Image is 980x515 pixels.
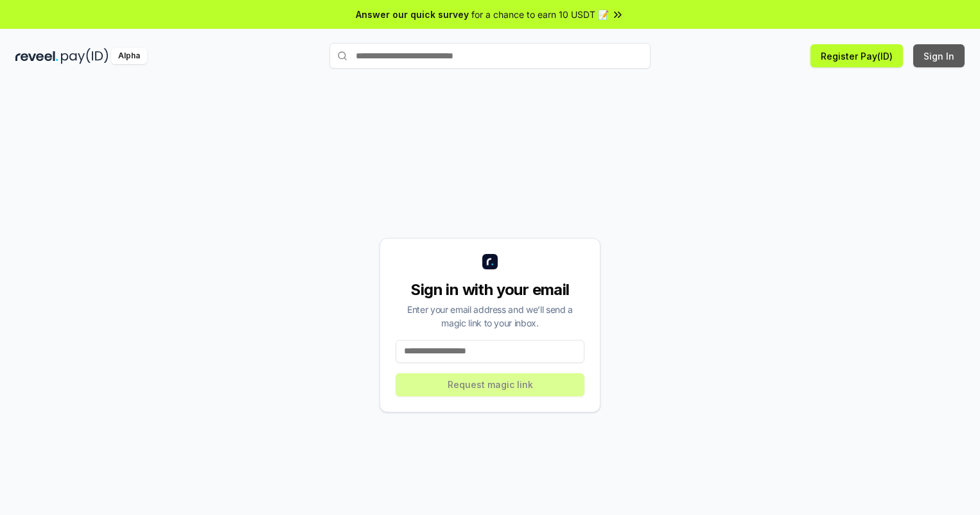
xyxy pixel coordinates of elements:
[356,8,469,21] span: Answer our quick survey
[471,8,609,21] span: for a chance to earn 10 USDT 📝
[396,280,584,300] div: Sign in with your email
[913,44,965,67] button: Sign In
[111,48,147,64] div: Alpha
[396,303,584,330] div: Enter your email address and we’ll send a magic link to your inbox.
[15,48,58,64] img: reveel_dark
[61,48,109,64] img: pay_id
[810,44,903,67] button: Register Pay(ID)
[482,254,498,269] img: logo_small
